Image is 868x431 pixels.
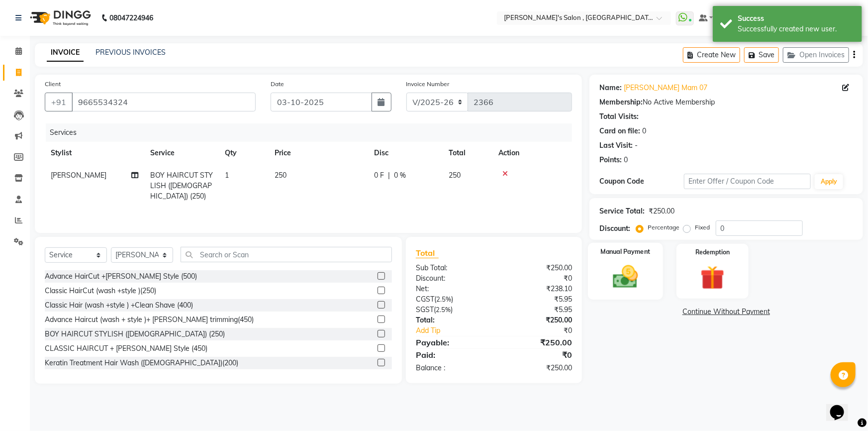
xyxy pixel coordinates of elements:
[648,223,679,232] label: Percentage
[601,247,651,256] label: Manual Payment
[599,223,630,234] div: Discount:
[738,24,855,34] div: Successfully created new user.
[275,171,287,180] span: 250
[494,263,579,273] div: ₹250.00
[683,47,740,63] button: Create New
[109,4,153,32] b: 08047224946
[416,295,434,304] span: CGST
[416,248,439,258] span: Total
[45,80,61,89] label: Client
[45,286,156,296] div: Classic HairCut (wash +style )(250)
[408,305,494,315] div: ( )
[591,307,861,317] a: Continue Without Payment
[416,305,434,314] span: SGST
[494,336,579,348] div: ₹250.00
[695,248,730,257] label: Redemption
[436,306,451,314] span: 2.5%
[443,142,492,164] th: Total
[492,142,572,164] th: Action
[45,300,193,311] div: Classic Hair (wash +style ) +Clean Shave (400)
[599,140,633,151] div: Last Visit:
[599,206,645,216] div: Service Total:
[45,358,238,368] div: Keratin Treatment Hair Wash ([DEMOGRAPHIC_DATA])(200)
[225,171,229,180] span: 1
[599,176,684,187] div: Coupon Code
[642,126,646,136] div: 0
[47,44,84,62] a: INVOICE
[96,48,166,57] a: PREVIOUS INVOICES
[624,155,628,165] div: 0
[635,140,638,151] div: -
[394,170,406,181] span: 0 %
[494,294,579,305] div: ₹5.95
[436,295,451,303] span: 2.5%
[494,349,579,361] div: ₹0
[449,171,461,180] span: 250
[25,4,94,32] img: logo
[408,315,494,325] div: Total:
[51,171,106,180] span: [PERSON_NAME]
[826,391,858,421] iframe: chat widget
[150,171,213,201] span: BOY HAIRCUT STYLISH ([DEMOGRAPHIC_DATA]) (250)
[46,123,579,142] div: Services
[494,273,579,284] div: ₹0
[271,80,284,89] label: Date
[693,263,732,293] img: _gift.svg
[815,174,843,189] button: Apply
[599,83,622,93] div: Name:
[605,262,646,291] img: _cash.svg
[599,97,853,108] div: No Active Membership
[408,294,494,305] div: ( )
[408,284,494,294] div: Net:
[684,174,811,189] input: Enter Offer / Coupon Code
[494,363,579,373] div: ₹250.00
[494,284,579,294] div: ₹238.10
[45,343,207,354] div: CLASSIC HAIRCUT + [PERSON_NAME] Style (450)
[45,93,73,111] button: +91
[408,263,494,273] div: Sub Total:
[374,170,384,181] span: 0 F
[45,329,225,339] div: BOY HAIRCUT STYLISH ([DEMOGRAPHIC_DATA]) (250)
[408,325,508,336] a: Add Tip
[599,126,640,136] div: Card on file:
[406,80,450,89] label: Invoice Number
[783,47,849,63] button: Open Invoices
[45,315,254,325] div: Advance Haircut (wash + style )+ [PERSON_NAME] trimming(450)
[72,93,256,111] input: Search by Name/Mobile/Email/Code
[508,325,579,336] div: ₹0
[368,142,443,164] th: Disc
[45,142,144,164] th: Stylist
[408,273,494,284] div: Discount:
[599,97,643,108] div: Membership:
[408,336,494,348] div: Payable:
[744,47,779,63] button: Save
[599,111,639,122] div: Total Visits:
[219,142,269,164] th: Qty
[695,223,710,232] label: Fixed
[388,170,390,181] span: |
[624,83,707,93] a: [PERSON_NAME] Mam 07
[269,142,368,164] th: Price
[45,271,197,282] div: Advance HairCut +[PERSON_NAME] Style (500)
[738,13,855,24] div: Success
[494,305,579,315] div: ₹5.95
[408,363,494,373] div: Balance :
[599,155,622,165] div: Points:
[144,142,219,164] th: Service
[649,206,675,216] div: ₹250.00
[181,247,392,262] input: Search or Scan
[408,349,494,361] div: Paid:
[494,315,579,325] div: ₹250.00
